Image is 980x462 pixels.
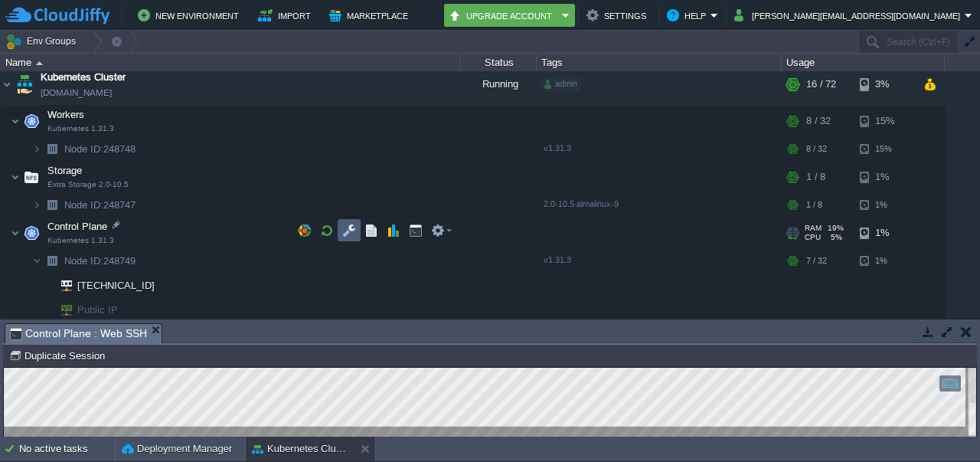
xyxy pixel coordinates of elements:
button: Env Groups [5,31,81,52]
div: Name [2,54,459,71]
img: AMDAwAAAACH5BAEAAAAALAAAAAABAAEAAAICRAEAOw== [51,274,72,298]
div: No active tasks [19,437,115,461]
button: Kubernetes Cluster [252,441,348,457]
span: 2.0-10.5-almalinux-9 [544,200,619,209]
a: [TECHNICAL_ID] [76,280,157,292]
div: Usage [782,54,944,71]
button: Help [667,6,710,25]
div: 1 / 8 [806,162,825,193]
span: [TECHNICAL_ID] [76,274,157,298]
span: Node ID: [64,200,103,211]
img: AMDAwAAAACH5BAEAAAAALAAAAAABAAEAAAICRAEAOw== [32,138,41,162]
span: RAM [805,224,822,234]
span: 248747 [63,199,138,212]
span: Kubernetes 1.31.3 [47,125,114,134]
div: 15% [860,106,910,137]
img: AMDAwAAAACH5BAEAAAAALAAAAAABAAEAAAICRAEAOw== [41,194,63,218]
span: Node ID: [64,256,103,267]
div: Tags [537,54,781,71]
div: 16 / 72 [806,64,836,106]
div: 15% [860,138,910,162]
span: v1.31.3 [544,144,571,153]
img: AMDAwAAAACH5BAEAAAAALAAAAAABAAEAAAICRAEAOw== [41,274,51,298]
button: Duplicate Session [9,349,109,362]
span: CPU [805,234,821,243]
div: 7 / 32 [806,250,827,274]
div: 8 / 32 [806,106,831,137]
div: 1% [860,162,910,193]
div: 8 / 32 [806,138,827,162]
img: AMDAwAAAACH5BAEAAAAALAAAAAABAAEAAAICRAEAOw== [41,299,51,323]
img: AMDAwAAAACH5BAEAAAAALAAAAAABAAEAAAICRAEAOw== [41,250,63,274]
div: 3% [860,64,910,106]
span: Control Plane [46,221,109,234]
button: Marketplace [329,6,413,25]
div: admin [541,78,580,92]
a: Kubernetes Cluster [41,70,126,86]
div: 1% [860,194,910,218]
a: StorageExtra Storage 2.0-10.5 [46,165,84,177]
span: 248749 [63,255,138,268]
a: Public IP [76,305,120,316]
img: AMDAwAAAACH5BAEAAAAALAAAAAABAAEAAAICRAEAOw== [11,106,20,137]
div: Status [461,54,536,71]
img: AMDAwAAAACH5BAEAAAAALAAAAAABAAEAAAICRAEAOw== [14,64,35,106]
span: Kubernetes 1.31.3 [47,237,114,246]
span: 248748 [63,143,138,156]
span: Node ID: [64,144,103,156]
span: Storage [46,165,84,178]
button: Deployment Manager [122,441,232,457]
div: 1 / 8 [806,194,822,218]
span: Extra Storage 2.0-10.5 [47,181,129,190]
div: Running [460,64,537,106]
button: New Environment [138,6,243,25]
button: Settings [586,6,651,25]
img: AMDAwAAAACH5BAEAAAAALAAAAAABAAEAAAICRAEAOw== [41,138,63,162]
span: Control Plane : Web SSH [10,324,147,343]
div: 1% [860,218,910,249]
img: AMDAwAAAACH5BAEAAAAALAAAAAABAAEAAAICRAEAOw== [51,299,72,323]
img: AMDAwAAAACH5BAEAAAAALAAAAAABAAEAAAICRAEAOw== [21,106,42,137]
span: Public IP [76,299,120,323]
img: AMDAwAAAACH5BAEAAAAALAAAAAABAAEAAAICRAEAOw== [21,162,42,193]
a: Node ID:248748 [63,143,138,156]
img: AMDAwAAAACH5BAEAAAAALAAAAAABAAEAAAICRAEAOw== [11,218,20,249]
span: 19% [828,224,844,234]
button: Import [258,6,315,25]
a: WorkersKubernetes 1.31.3 [46,110,87,121]
button: Upgrade Account [449,6,557,25]
span: Workers [46,109,87,122]
span: 5% [827,234,842,243]
img: AMDAwAAAACH5BAEAAAAALAAAAAABAAEAAAICRAEAOw== [21,218,42,249]
a: Control PlaneKubernetes 1.31.3 [46,221,109,233]
img: CloudJiffy [5,6,109,25]
img: AMDAwAAAACH5BAEAAAAALAAAAAABAAEAAAICRAEAOw== [36,61,43,65]
img: AMDAwAAAACH5BAEAAAAALAAAAAABAAEAAAICRAEAOw== [32,194,41,218]
img: AMDAwAAAACH5BAEAAAAALAAAAAABAAEAAAICRAEAOw== [32,250,41,274]
a: Node ID:248749 [63,255,138,268]
a: [DOMAIN_NAME] [41,86,112,101]
img: AMDAwAAAACH5BAEAAAAALAAAAAABAAEAAAICRAEAOw== [11,162,20,193]
button: [PERSON_NAME][EMAIL_ADDRESS][DOMAIN_NAME] [734,6,965,25]
img: AMDAwAAAACH5BAEAAAAALAAAAAABAAEAAAICRAEAOw== [1,64,13,106]
span: v1.31.3 [544,256,571,265]
div: 1% [860,250,910,274]
a: Node ID:248747 [63,199,138,212]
